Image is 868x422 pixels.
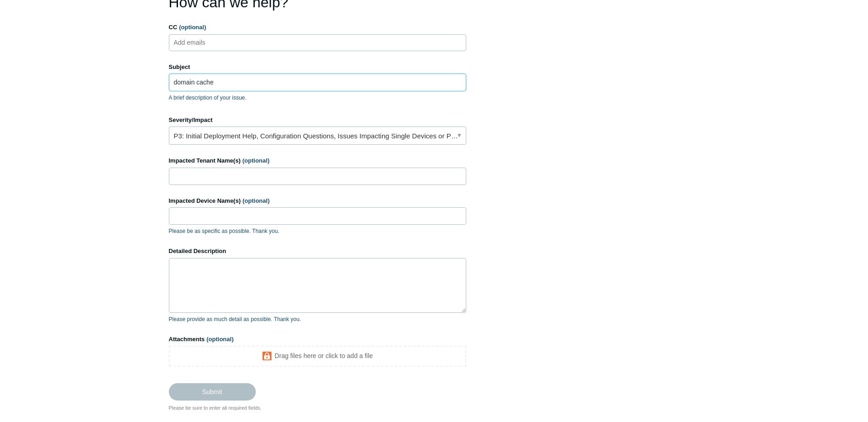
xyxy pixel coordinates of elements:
[169,247,466,256] label: Detailed Description
[206,336,233,343] span: (optional)
[169,335,466,344] label: Attachments
[169,156,466,165] label: Impacted Tenant Name(s)
[169,227,466,235] p: Please be as specific as possible. Thank you.
[170,36,225,49] input: Add emails
[169,127,466,145] a: P3: Initial Deployment Help, Configuration Questions, Issues Impacting Single Devices or Past Out...
[169,383,256,401] input: Submit
[169,23,466,32] label: CC
[169,196,466,206] label: Impacted Device Name(s)
[169,116,466,125] label: Severity/Impact
[169,404,466,412] div: Please be sure to enter all required fields.
[243,197,270,204] span: (optional)
[179,24,206,31] span: (optional)
[243,157,270,164] span: (optional)
[169,315,466,323] p: Please provide as much detail as possible. Thank you.
[169,94,466,102] p: A brief description of your issue.
[169,63,466,72] label: Subject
